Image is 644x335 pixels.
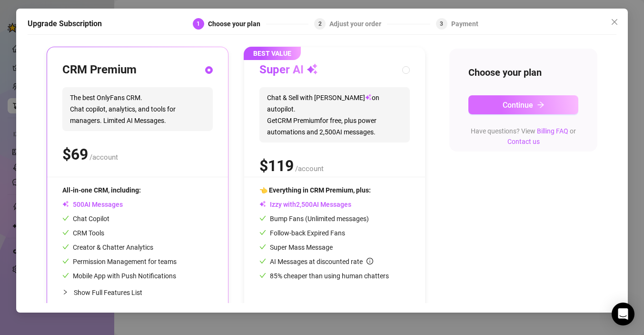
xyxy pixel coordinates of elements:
span: check [259,244,266,250]
div: Adjust your order [329,18,387,30]
span: Mobile App with Push Notifications [62,272,176,280]
h4: Choose your plan [468,66,578,79]
div: Open Intercom Messenger [612,303,634,325]
button: Close [607,14,622,30]
span: Show Full Features List [74,289,142,296]
span: /account [295,164,324,173]
div: Payment [451,18,478,30]
div: Choose your plan [208,18,266,30]
span: check [259,215,266,222]
a: Contact us [507,138,540,145]
span: check [259,229,266,236]
span: check [62,229,69,236]
span: arrow-right [537,101,545,109]
span: check [62,244,69,250]
span: All-in-one CRM, including: [62,186,141,194]
div: Show Full Features List [62,281,213,304]
span: Chat Copilot [62,215,109,223]
span: $ [259,157,294,175]
span: info-circle [367,258,373,264]
span: Chat & Sell with [PERSON_NAME] on autopilot. Get CRM Premium for free, plus power automations and... [259,87,410,142]
span: Creator & Chatter Analytics [62,244,153,251]
span: CRM Tools [62,229,104,237]
span: Continue [503,101,533,110]
span: 85% cheaper than using human chatters [259,272,389,280]
h3: Super AI [259,62,318,78]
button: Continuearrow-right [468,95,578,114]
span: BEST VALUE [244,47,301,60]
span: 2 [318,20,322,27]
span: AI Messages at discounted rate [270,258,373,265]
span: AI Messages [62,201,123,208]
span: Bump Fans (Unlimited messages) [259,215,369,223]
span: check [259,272,266,279]
span: Izzy with AI Messages [259,201,351,208]
span: The best OnlyFans CRM. Chat copilot, analytics, and tools for managers. Limited AI Messages. [62,87,213,131]
span: check [259,258,266,264]
span: Close [607,18,622,26]
span: 👈 Everything in CRM Premium, plus: [259,186,371,194]
span: $ [62,145,88,163]
span: collapsed [62,289,68,295]
span: 1 [197,20,200,27]
span: Follow-back Expired Fans [259,229,345,237]
span: 3 [440,20,443,27]
span: Have questions? View or [471,127,576,145]
span: close [611,18,618,26]
span: Permission Management for teams [62,258,177,265]
span: check [62,272,69,279]
h5: Upgrade Subscription [28,18,102,30]
span: Super Mass Message [259,244,333,251]
span: check [62,215,69,222]
h3: CRM Premium [62,62,137,78]
span: check [62,258,69,264]
a: Billing FAQ [537,127,568,135]
span: /account [89,153,118,162]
